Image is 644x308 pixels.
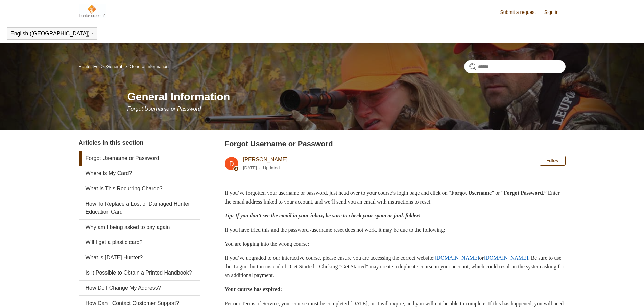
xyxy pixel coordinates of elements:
[225,286,282,292] strong: Your course has expired:
[451,190,492,196] strong: Forgot Username
[79,166,200,181] a: Where Is My Card?
[79,220,200,235] a: Why am I being asked to pay again
[225,138,566,149] h2: Forgot Username or Password
[79,151,200,166] a: Forgot Username or Password
[79,139,144,146] span: Articles in this section
[263,165,280,170] li: Updated
[79,235,200,250] a: Will I get a plastic card?
[225,213,421,218] em: Tip: If you don’t see the email in your inbox, be sure to check your spam or junk folder!
[435,255,479,261] a: [DOMAIN_NAME]
[100,64,123,69] li: General
[106,64,122,69] a: General
[225,189,566,206] p: If you’ve forgotten your username or password, just head over to your course’s login page and cli...
[10,31,94,37] button: English ([GEOGRAPHIC_DATA])
[79,281,200,295] a: How Do I Change My Address?
[484,255,528,261] a: [DOMAIN_NAME]
[504,190,543,196] strong: Forgot Password
[500,9,543,16] a: Submit a request
[79,181,200,196] a: What Is This Recurring Charge?
[127,89,566,105] h1: General Information
[123,64,168,69] li: General Information
[127,106,201,112] span: Forgot Username or Password
[243,165,257,170] time: 05/20/2025, 16:25
[544,9,566,16] a: Sign in
[225,254,566,280] p: If you’ve upgraded to our interactive course, please ensure you are accessing the correct website...
[225,226,566,234] p: If you have tried this and the password /username reset does not work, it may be due to the follo...
[79,196,200,219] a: How To Replace a Lost or Damaged Hunter Education Card
[600,285,639,303] div: Chat Support
[79,4,106,18] img: Hunter-Ed Help Center home page
[79,265,200,280] a: Is It Possible to Obtain a Printed Handbook?
[79,64,99,69] a: Hunter-Ed
[225,240,566,248] p: You are logging into the wrong course:
[79,64,100,69] li: Hunter-Ed
[540,156,566,166] button: Follow Article
[130,64,169,69] a: General Information
[464,60,566,73] input: Search
[79,250,200,265] a: What is [DATE] Hunter?
[243,157,288,162] a: [PERSON_NAME]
